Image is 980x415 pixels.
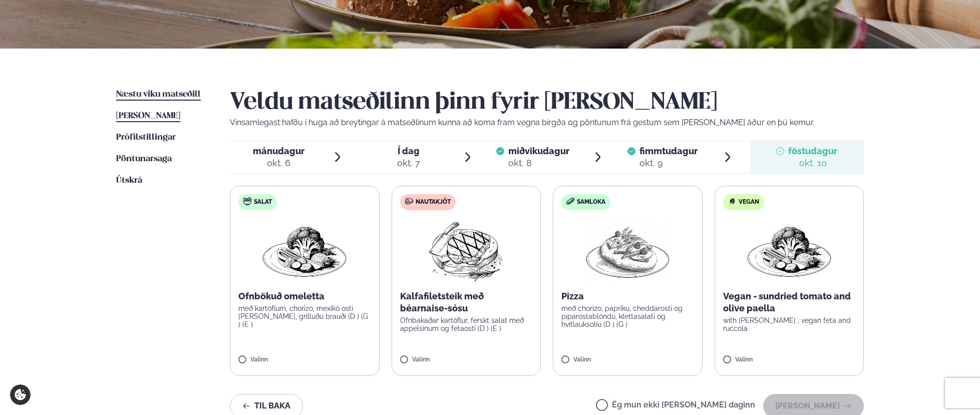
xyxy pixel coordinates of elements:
[745,218,833,282] img: Vegan.png
[639,157,698,169] div: okt. 9
[116,110,180,122] a: [PERSON_NAME]
[400,316,533,332] p: Ofnbakaðar kartöflur, ferskt salat með appelsínum og fetaosti (D ) (E )
[405,197,413,205] img: beef.svg
[260,218,349,282] img: Vegan.png
[400,290,533,314] p: Kalfafiletsteik með béarnaise-sósu
[508,146,569,156] span: miðvikudagur
[577,198,605,206] span: Samloka
[728,197,736,205] img: Vegan.svg
[116,176,142,185] span: Útskrá
[583,218,672,282] img: Pizza-Bread.png
[238,304,371,328] p: með kartöflum, chorizo, mexíkó osti [PERSON_NAME], grilluðu brauði (D ) (G ) (E )
[243,197,251,205] img: salad.svg
[723,316,856,332] p: with [PERSON_NAME] , vegan feta and ruccola
[116,155,172,163] span: Pöntunarsaga
[397,157,420,169] div: okt. 7
[116,132,176,144] a: Prófílstillingar
[639,146,698,156] span: fimmtudagur
[422,218,510,282] img: Beef-Meat.png
[561,290,694,302] p: Pizza
[116,133,176,142] span: Prófílstillingar
[116,112,180,120] span: [PERSON_NAME]
[238,290,371,302] p: Ofnbökuð omeletta
[739,198,759,206] span: Vegan
[254,198,272,206] span: Salat
[416,198,451,206] span: Nautakjöt
[508,157,569,169] div: okt. 8
[116,90,201,99] span: Næstu viku matseðill
[116,89,201,101] a: Næstu viku matseðill
[788,157,837,169] div: okt. 10
[253,157,304,169] div: okt. 6
[788,146,837,156] span: föstudagur
[116,153,172,165] a: Pöntunarsaga
[561,304,694,328] p: með chorizo, papríku, cheddarosti og piparostablöndu, klettasalati og hvítlauksolíu (D ) (G )
[723,290,856,314] p: Vegan - sundried tomato and olive paella
[116,175,142,187] a: Útskrá
[397,145,420,157] span: Í dag
[566,198,574,205] img: sandwich-new-16px.svg
[253,146,304,156] span: mánudagur
[10,384,31,405] a: Cookie settings
[230,89,864,117] h2: Veldu matseðilinn þinn fyrir [PERSON_NAME]
[230,117,864,129] p: Vinsamlegast hafðu í huga að breytingar á matseðlinum kunna að koma fram vegna birgða og pöntunum...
